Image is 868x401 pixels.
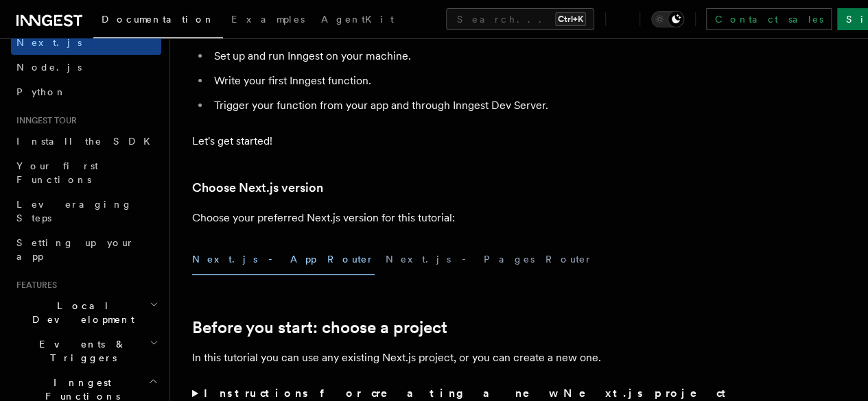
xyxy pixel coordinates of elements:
[555,12,586,26] kbd: Ctrl+K
[192,318,447,337] a: Before you start: choose a project
[11,154,161,192] a: Your first Functions
[11,299,150,326] span: Local Development
[11,55,161,80] a: Node.js
[192,348,741,367] p: In this tutorial you can use any existing Next.js project, or you can create a new one.
[16,160,98,185] span: Your first Functions
[16,237,134,262] span: Setting up your app
[192,178,323,197] a: Choose Next.js version
[192,244,375,275] button: Next.js - App Router
[231,14,305,25] span: Examples
[11,230,161,269] a: Setting up your app
[210,47,741,66] li: Set up and run Inngest on your machine.
[16,199,132,223] span: Leveraging Steps
[11,337,150,365] span: Events & Triggers
[16,136,159,147] span: Install the SDK
[11,280,57,291] span: Features
[192,132,741,151] p: Let's get started!
[93,4,223,38] a: Documentation
[11,115,77,126] span: Inngest tour
[16,86,67,97] span: Python
[313,4,402,37] a: AgentKit
[192,208,741,228] p: Choose your preferred Next.js version for this tutorial:
[11,80,161,104] a: Python
[321,14,394,25] span: AgentKit
[16,37,82,48] span: Next.js
[386,244,593,275] button: Next.js - Pages Router
[11,192,161,230] a: Leveraging Steps
[11,129,161,154] a: Install the SDK
[706,8,832,30] a: Contact sales
[11,293,161,332] button: Local Development
[210,71,741,90] li: Write your first Inngest function.
[223,4,313,37] a: Examples
[204,387,731,400] strong: Instructions for creating a new Next.js project
[210,96,741,115] li: Trigger your function from your app and through Inngest Dev Server.
[446,8,594,30] button: Search...Ctrl+K
[11,332,161,370] button: Events & Triggers
[102,14,215,25] span: Documentation
[16,62,82,73] span: Node.js
[11,30,161,55] a: Next.js
[651,11,684,27] button: Toggle dark mode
